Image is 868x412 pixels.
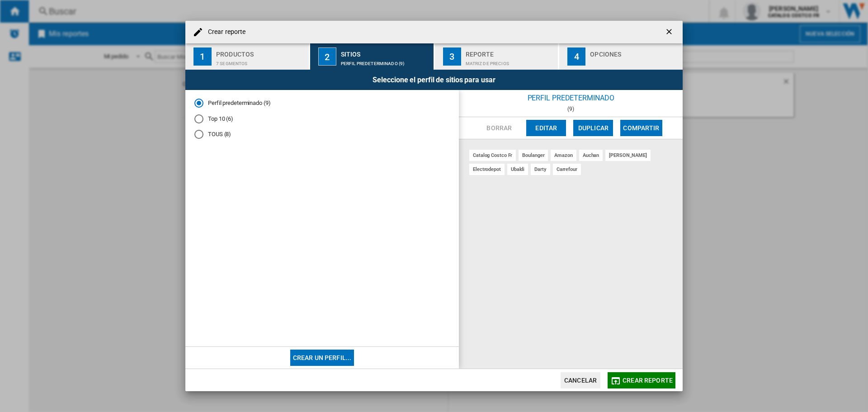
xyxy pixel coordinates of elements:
[573,120,613,136] button: Duplicar
[553,164,581,175] div: carrefour
[608,372,675,388] button: Crear reporte
[519,150,548,161] div: boulanger
[551,150,576,161] div: amazon
[203,28,245,37] h4: Crear reporte
[193,47,212,66] div: 1
[531,164,550,175] div: darty
[194,114,450,123] md-radio-button: Top 10 (6)
[620,120,662,136] button: Compartir
[561,372,600,388] button: Cancelar
[341,47,430,57] div: Sitios
[194,99,450,108] md-radio-button: Perfil predeterminado (9)
[559,43,683,70] button: 4 Opciones
[623,377,673,384] span: Crear reporte
[466,47,555,57] div: Reporte
[443,47,461,66] div: 3
[466,57,555,66] div: Matriz de precios
[479,120,519,136] button: Borrar
[469,150,516,161] div: catalog costco fr
[661,23,679,41] button: getI18NText('BUTTONS.CLOSE_DIALOG')
[459,106,683,112] div: (9)
[216,47,305,57] div: Productos
[665,27,675,38] ng-md-icon: getI18NText('BUTTONS.CLOSE_DIALOG')
[526,120,566,136] button: Editar
[435,43,559,70] button: 3 Reporte Matriz de precios
[605,150,651,161] div: [PERSON_NAME]
[185,43,310,70] button: 1 Productos 7 segmentos
[194,130,450,139] md-radio-button: TOUS (8)
[579,150,603,161] div: auchan
[310,43,434,70] button: 2 Sitios Perfil predeterminado (9)
[590,47,679,57] div: Opciones
[469,164,505,175] div: electrodepot
[216,57,305,66] div: 7 segmentos
[341,57,430,66] div: Perfil predeterminado (9)
[318,47,336,66] div: 2
[290,350,354,366] button: Crear un perfil...
[507,164,528,175] div: ubaldi
[185,70,683,90] div: Seleccione el perfil de sitios para usar
[567,47,585,66] div: 4
[459,90,683,106] div: Perfil predeterminado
